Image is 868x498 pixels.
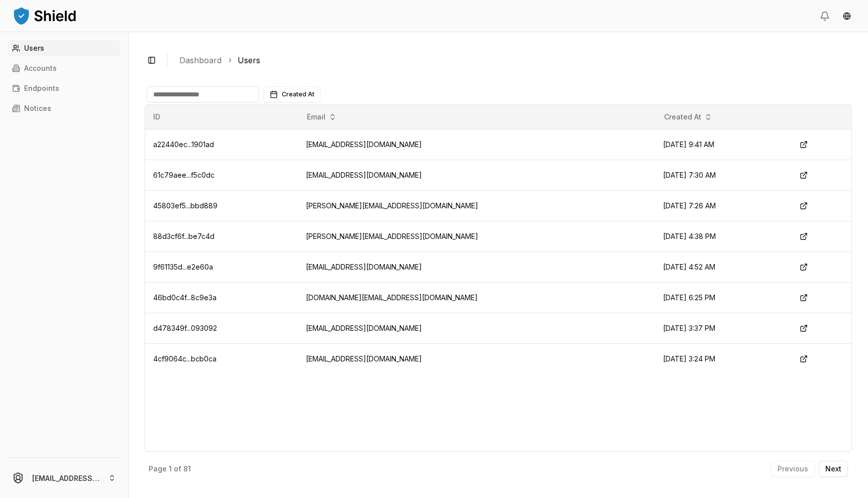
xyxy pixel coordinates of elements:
[663,263,715,271] span: [DATE] 4:52 AM
[663,171,716,179] span: [DATE] 7:30 AM
[825,465,841,472] p: Next
[663,201,716,210] span: [DATE] 7:26 AM
[153,140,214,149] span: a22440ec...1901ad
[298,221,656,252] td: [PERSON_NAME][EMAIL_ADDRESS][DOMAIN_NAME]
[24,85,59,92] p: Endpoints
[663,232,716,240] span: [DATE] 4:38 PM
[153,324,217,332] span: d478349f...093092
[663,324,715,332] span: [DATE] 3:37 PM
[298,343,656,374] td: [EMAIL_ADDRESS][DOMAIN_NAME]
[12,6,77,26] img: ShieldPay Logo
[153,171,214,179] span: 61c79aee...f5c0dc
[660,109,716,125] button: Created At
[8,40,120,56] a: Users
[179,54,844,66] nav: breadcrumb
[174,465,181,472] p: of
[153,354,216,363] span: 4cf9064c...bcb0ca
[179,54,222,66] a: Dashboard
[8,80,120,96] a: Endpoints
[183,465,191,472] p: 81
[8,60,120,76] a: Accounts
[149,465,167,472] p: Page
[298,129,656,160] td: [EMAIL_ADDRESS][DOMAIN_NAME]
[663,140,714,149] span: [DATE] 9:41 AM
[663,293,715,302] span: [DATE] 6:25 PM
[263,86,321,102] button: Created At
[282,90,314,98] span: Created At
[298,160,656,190] td: [EMAIL_ADDRESS][DOMAIN_NAME]
[298,252,656,282] td: [EMAIL_ADDRESS][DOMAIN_NAME]
[145,105,298,129] th: ID
[4,462,124,494] button: [EMAIL_ADDRESS][DOMAIN_NAME]
[153,263,213,271] span: 9f61135d...e2e60a
[24,65,57,72] p: Accounts
[303,109,341,125] button: Email
[169,465,172,472] p: 1
[24,105,51,112] p: Notices
[8,100,120,116] a: Notices
[153,232,214,240] span: 88d3cf6f...be7c4d
[298,282,656,313] td: [DOMAIN_NAME][EMAIL_ADDRESS][DOMAIN_NAME]
[819,461,848,477] button: Next
[153,201,218,210] span: 45803ef5...bbd889
[24,45,44,52] p: Users
[298,190,656,221] td: [PERSON_NAME][EMAIL_ADDRESS][DOMAIN_NAME]
[238,54,260,66] a: Users
[298,313,656,343] td: [EMAIL_ADDRESS][DOMAIN_NAME]
[32,473,100,483] p: [EMAIL_ADDRESS][DOMAIN_NAME]
[153,293,216,302] span: 46bd0c4f...8c9e3a
[663,354,715,363] span: [DATE] 3:24 PM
